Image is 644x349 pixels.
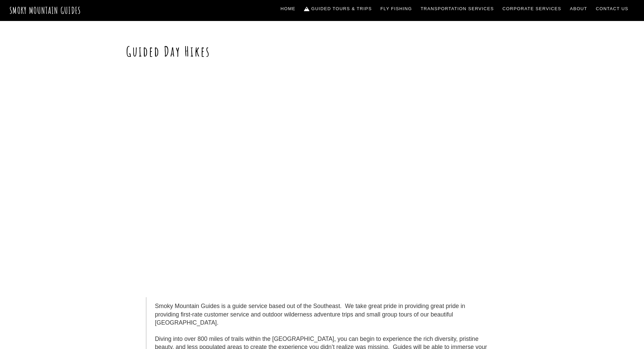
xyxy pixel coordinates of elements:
[155,302,490,327] p: Smoky Mountain Guides is a guide service based out of the Southeast. We take great pride in provi...
[500,2,564,16] a: Corporate Services
[302,2,375,16] a: Guided Tours & Trips
[9,5,81,16] a: Smoky Mountain Guides
[278,2,298,16] a: Home
[418,2,496,16] a: Transportation Services
[126,43,518,60] h1: Guided Day Hikes
[378,2,415,16] a: Fly Fishing
[593,2,631,16] a: Contact Us
[567,2,590,16] a: About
